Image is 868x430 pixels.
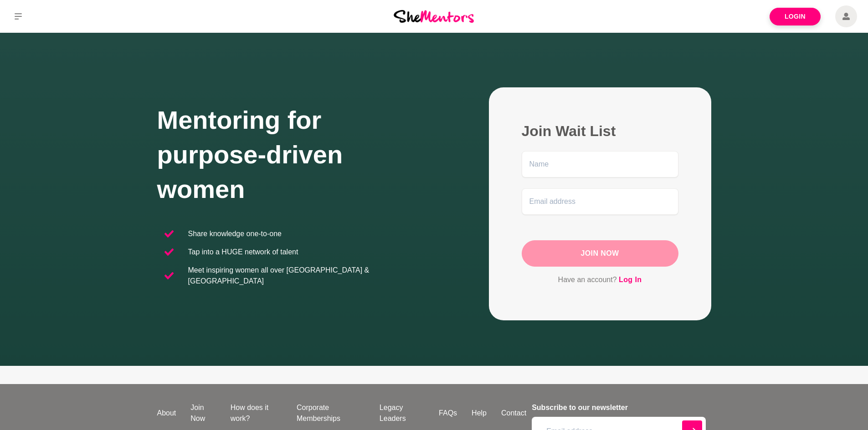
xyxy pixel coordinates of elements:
img: She Mentors Logo [394,10,474,22]
a: Help [464,408,494,419]
a: Log In [619,274,642,286]
h2: Join Wait List [522,122,678,140]
a: How does it work? [223,402,289,424]
a: Contact [494,408,534,419]
input: Name [522,151,678,177]
p: Share knowledge one-to-one [188,228,282,239]
a: FAQs [431,408,464,419]
a: Join Now [183,402,223,424]
a: Legacy Leaders [372,402,431,424]
a: Login [770,8,821,25]
p: Have an account? [522,274,678,286]
h4: Subscribe to our newsletter [532,402,705,413]
p: Tap into a HUGE network of talent [188,247,298,258]
h1: Mentoring for purpose-driven women [157,103,434,207]
a: Corporate Memberships [289,402,372,424]
a: About [150,408,184,419]
p: Meet inspiring women all over [GEOGRAPHIC_DATA] & [GEOGRAPHIC_DATA] [188,265,427,287]
input: Email address [522,188,678,215]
